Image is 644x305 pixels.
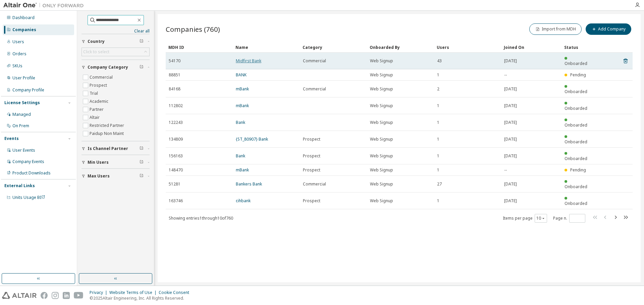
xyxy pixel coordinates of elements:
span: Onboarded [565,201,587,206]
span: Onboarded [565,105,587,111]
span: Clear filter [140,39,144,44]
div: Onboarded By [370,42,431,53]
span: [DATE] [504,137,517,142]
div: Click to select [83,49,109,55]
span: Items per page [503,214,547,223]
span: Clear filter [140,173,144,179]
div: Privacy [90,290,109,295]
a: Bankers Bank [236,181,262,187]
a: Clear all [82,28,150,34]
div: Dashboard [12,15,35,20]
span: Pending [570,72,586,78]
span: Prospect [303,137,320,142]
span: Page n. [553,214,585,223]
span: Country [88,39,105,44]
span: 54170 [169,58,180,64]
a: Bank [236,120,245,125]
span: 163746 [169,198,183,204]
a: Midfirst Bank [236,58,261,64]
span: 1 [437,103,439,108]
span: 2 [437,86,439,92]
div: Category [303,42,364,53]
div: License Settings [4,100,40,105]
div: External Links [4,183,35,188]
span: Web Signup [370,86,393,92]
span: Commercial [303,86,326,92]
label: Academic [90,97,110,105]
a: Bank [236,153,245,159]
div: Companies [12,27,36,32]
label: Commercial [90,73,114,81]
button: 10 [536,216,545,221]
label: Restricted Partner [90,122,125,130]
a: {ST_80907} Bank [236,136,268,142]
a: mBank [236,103,249,108]
span: Prospect [303,198,320,204]
img: altair_logo.svg [2,292,37,299]
div: User Events [12,148,35,153]
span: [DATE] [504,103,517,108]
span: Clear filter [140,65,144,70]
div: Status [564,42,592,53]
button: Country [82,34,150,49]
label: Partner [90,105,105,113]
span: Onboarded [565,184,587,189]
span: [DATE] [504,153,517,159]
img: instagram.svg [52,292,59,299]
div: User Profile [12,75,35,81]
span: Companies (760) [166,24,220,34]
div: SKUs [12,63,22,69]
button: Max Users [82,169,150,183]
span: Min Users [88,160,109,165]
span: Web Signup [370,103,393,108]
span: 88851 [169,72,180,78]
span: Units Usage BI [12,195,45,200]
span: Onboarded [565,122,587,128]
div: Cookie Consent [159,290,193,295]
div: Product Downloads [12,170,51,176]
div: Users [437,42,498,53]
span: 122243 [169,120,183,125]
div: Users [12,39,24,45]
button: Min Users [82,155,150,170]
span: Prospect [303,167,320,173]
div: Company Events [12,159,44,164]
label: Altair [90,113,101,122]
span: [DATE] [504,58,517,64]
span: [DATE] [504,120,517,125]
span: 27 [437,181,442,187]
span: 1 [437,167,439,173]
label: Prospect [90,81,108,89]
div: MDH ID [168,42,230,53]
label: Paidup Non Maint [90,130,125,138]
div: Events [4,136,19,141]
span: Web Signup [370,167,393,173]
div: On Prem [12,123,29,129]
span: 84168 [169,86,180,92]
span: Web Signup [370,58,393,64]
button: Add Company [586,23,631,35]
span: Company Category [88,65,128,70]
span: 1 [437,153,439,159]
img: facebook.svg [41,292,48,299]
span: 43 [437,58,442,64]
span: Showing entries 1 through 10 of 760 [169,215,233,221]
span: -- [504,167,507,173]
a: BANK [236,72,247,78]
a: mBank [236,86,249,92]
span: Clear filter [140,160,144,165]
p: © 2025 Altair Engineering, Inc. All Rights Reserved. [90,295,193,301]
span: Max Users [88,173,110,179]
span: Web Signup [370,198,393,204]
div: Click to select [82,48,149,56]
span: Clear filter [140,146,144,151]
span: Web Signup [370,181,393,187]
span: 1 [437,198,439,204]
span: Web Signup [370,72,393,78]
button: Is Channel Partner [82,141,150,156]
span: Onboarded [565,156,587,161]
div: Website Terms of Use [109,290,159,295]
span: Commercial [303,58,326,64]
span: Is Channel Partner [88,146,128,151]
span: Onboarded [565,61,587,66]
